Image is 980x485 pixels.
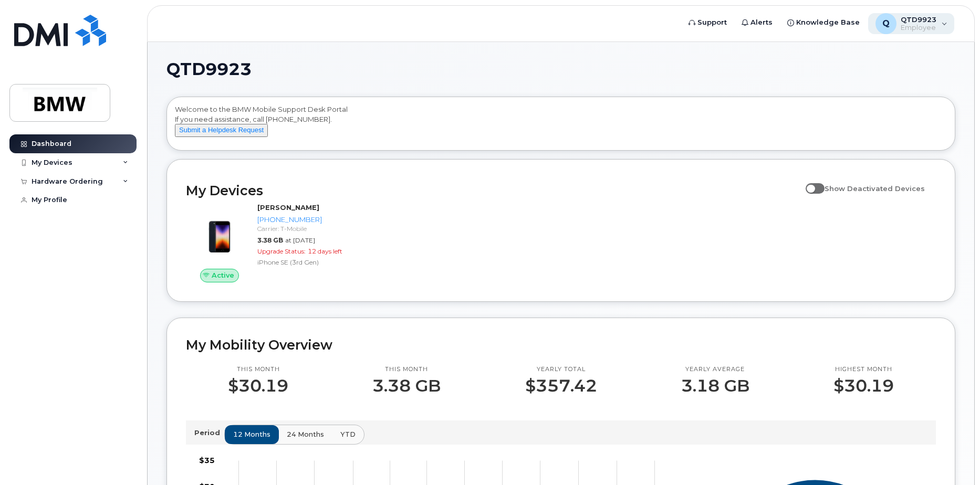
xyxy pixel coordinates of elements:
[212,270,234,280] span: Active
[194,428,224,438] p: Period
[186,203,364,282] a: Active[PERSON_NAME][PHONE_NUMBER]Carrier: T-Mobile3.38 GBat [DATE]Upgrade Status:12 days leftiPho...
[175,125,268,134] a: Submit a Helpdesk Request
[175,124,268,137] button: Submit a Helpdesk Request
[285,236,315,244] span: at [DATE]
[186,183,800,198] h2: My Devices
[833,376,894,395] p: $30.19
[833,365,894,374] p: Highest month
[199,456,215,465] tspan: $35
[257,203,319,212] strong: [PERSON_NAME]
[257,247,306,255] span: Upgrade Status:
[308,247,342,255] span: 12 days left
[934,439,972,477] iframe: Messenger Launcher
[257,236,283,244] span: 3.38 GB
[681,376,749,395] p: 3.18 GB
[806,178,814,187] input: Show Deactivated Devices
[372,365,441,374] p: This month
[228,365,288,374] p: This month
[257,258,360,267] div: iPhone SE (3rd Gen)
[525,365,597,374] p: Yearly total
[681,365,749,374] p: Yearly average
[525,376,597,395] p: $357.42
[825,184,925,193] span: Show Deactivated Devices
[186,337,936,353] h2: My Mobility Overview
[194,208,245,258] img: image20231002-3703462-1angbar.jpeg
[340,429,356,439] span: YTD
[287,429,324,439] span: 24 months
[372,376,441,395] p: 3.38 GB
[257,215,360,225] div: [PHONE_NUMBER]
[257,224,360,233] div: Carrier: T-Mobile
[228,376,288,395] p: $30.19
[175,104,947,146] div: Welcome to the BMW Mobile Support Desk Portal If you need assistance, call [PHONE_NUMBER].
[166,61,252,77] span: QTD9923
